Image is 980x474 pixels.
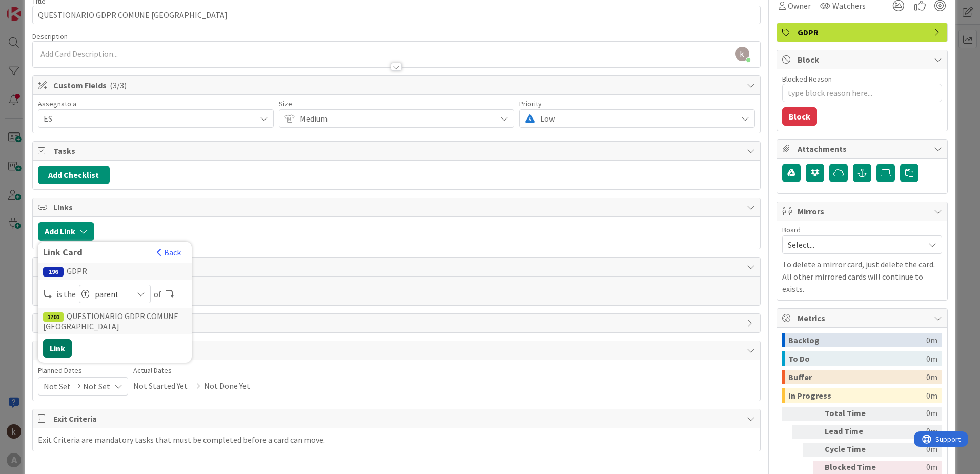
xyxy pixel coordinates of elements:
[53,412,742,425] span: Exit Criteria
[885,425,937,439] div: 0m
[22,2,47,14] span: Support
[735,47,749,61] img: AAcHTtd5rm-Hw59dezQYKVkaI0MZoYjvbSZnFopdN0t8vu62=s96-c
[798,312,929,324] span: Metrics
[540,111,732,126] span: Low
[38,166,110,184] button: Add Checklist
[53,145,742,157] span: Tasks
[53,344,742,357] span: Dates
[32,6,761,24] input: type card name here...
[38,365,128,376] span: Planned Dates
[798,143,929,155] span: Attachments
[38,308,192,334] div: QUESTIONARIO GDPR COMUNE [GEOGRAPHIC_DATA]
[133,377,188,394] span: Not Started Yet
[782,258,942,295] p: To delete a mirror card, just delete the card. All other mirrored cards will continue to exists.
[279,100,515,107] div: Size
[782,226,801,233] span: Board
[43,247,151,258] div: Link Card
[43,339,72,358] button: Link
[825,407,881,421] div: Total Time
[782,74,832,84] label: Blocked Reason
[43,285,187,303] div: is the of
[38,433,325,446] div: Exit Criteria are mandatory tasks that must be completed before a card can move.
[133,365,250,376] span: Actual Dates
[782,107,817,126] button: Block
[926,388,937,403] div: 0m
[110,80,127,90] span: ( 3/3 )
[53,261,742,273] span: Comments
[204,377,250,394] span: Not Done Yet
[788,370,926,384] div: Buffer
[32,32,68,41] span: Description
[926,351,937,366] div: 0m
[788,351,926,366] div: To Do
[53,79,742,91] span: Custom Fields
[926,370,937,384] div: 0m
[926,333,937,347] div: 0m
[798,205,929,218] span: Mirrors
[43,267,64,276] div: 196
[788,333,926,347] div: Backlog
[95,287,128,301] span: parent
[38,100,274,107] div: Assegnato a
[788,388,926,403] div: In Progress
[825,443,881,457] div: Cycle Time
[825,425,881,439] div: Lead Time
[300,111,492,126] span: Medium
[44,112,256,125] span: ES
[83,378,110,395] span: Not Set
[885,443,937,457] div: 0m
[156,247,181,258] button: Back
[38,222,94,241] button: Add Link
[43,312,64,322] div: 1701
[53,201,742,213] span: Links
[885,407,937,421] div: 0m
[798,26,929,38] span: GDPR
[44,378,71,395] span: Not Set
[798,53,929,66] span: Block
[53,317,742,329] span: History
[38,263,192,280] div: GDPR
[788,238,919,252] span: Select...
[519,100,755,107] div: Priority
